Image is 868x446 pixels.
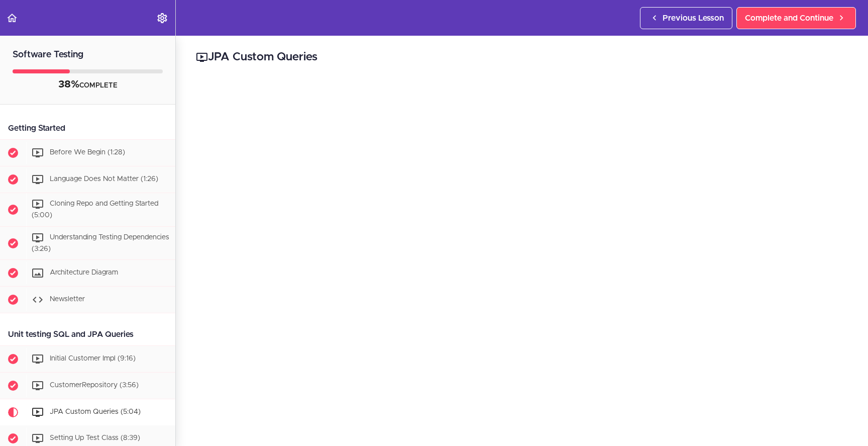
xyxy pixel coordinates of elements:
a: Complete and Continue [736,7,856,29]
span: Language Does Not Matter (1:26) [50,175,158,183]
span: Cloning Repo and Getting Started (5:00) [32,200,158,219]
span: Setting Up Test Class (8:39) [50,435,140,442]
span: 38% [58,79,79,90]
span: Complete and Continue [745,12,833,24]
svg: Back to course curriculum [6,12,18,24]
span: Previous Lesson [663,12,724,24]
span: JPA Custom Queries (5:04) [50,409,141,416]
span: Newsletter [50,296,85,303]
svg: Settings Menu [156,12,168,24]
span: CustomerRepository (3:56) [50,382,139,389]
span: Initial Customer Impl (9:16) [50,355,136,363]
span: Understanding Testing Dependencies (3:26) [32,234,169,252]
h2: JPA Custom Queries [196,49,848,66]
span: Before We Begin (1:28) [50,149,125,156]
span: Architecture Diagram [50,270,118,277]
a: Previous Lesson [640,7,732,29]
div: COMPLETE [13,78,163,92]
